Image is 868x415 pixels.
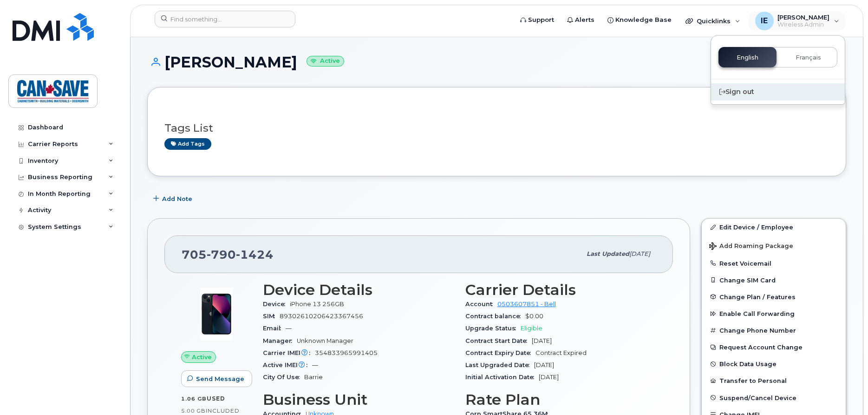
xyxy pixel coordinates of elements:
[192,353,212,361] span: Active
[587,250,629,257] span: Last updated
[304,374,323,381] span: Barrie
[702,339,846,355] button: Request Account Change
[263,313,280,320] span: SIM
[711,83,845,100] div: Sign out
[263,325,286,332] span: Email
[207,248,236,261] span: 790
[629,250,650,257] span: [DATE]
[465,361,534,368] span: Last Upgraded Date
[196,375,244,383] span: Send Message
[162,194,192,203] span: Add Note
[263,281,454,298] h3: Device Details
[702,272,846,288] button: Change SIM Card
[236,248,274,261] span: 1424
[312,361,318,368] span: —
[709,242,793,251] span: Add Roaming Package
[521,325,542,332] span: Eligible
[290,301,344,308] span: iPhone 13 256GB
[263,301,290,308] span: Device
[702,305,846,322] button: Enable Call Forwarding
[147,190,200,207] button: Add Note
[465,391,657,408] h3: Rate Plan
[263,337,297,344] span: Manager
[189,286,244,342] img: image20231002-3703462-1ig824h.jpeg
[207,395,225,402] span: used
[702,288,846,305] button: Change Plan / Features
[534,361,554,368] span: [DATE]
[181,370,252,387] button: Send Message
[147,54,846,70] h1: [PERSON_NAME]
[532,337,552,344] span: [DATE]
[796,54,821,61] span: Français
[465,313,525,320] span: Contract balance
[181,395,207,402] span: 1.06 GB
[164,122,829,134] h3: Tags List
[702,219,846,235] a: Edit Device / Employee
[465,281,657,298] h3: Carrier Details
[164,138,211,150] a: Add tags
[497,301,556,308] a: 0503607851 - Bell
[315,349,378,356] span: 354833965991405
[297,337,353,344] span: Unknown Manager
[702,372,846,389] button: Transfer to Personal
[182,248,274,261] span: 705
[181,408,206,414] span: 5.00 GB
[702,355,846,372] button: Block Data Usage
[465,325,521,332] span: Upgrade Status
[702,389,846,406] button: Suspend/Cancel Device
[465,337,532,344] span: Contract Start Date
[263,349,315,356] span: Carrier IMEI
[263,391,454,408] h3: Business Unit
[280,313,363,320] span: 89302610206423367456
[465,301,497,308] span: Account
[702,255,846,272] button: Reset Voicemail
[535,349,587,356] span: Contract Expired
[307,56,344,67] small: Active
[525,313,543,320] span: $0.00
[702,322,846,339] button: Change Phone Number
[263,374,304,381] span: City Of Use
[719,310,795,317] span: Enable Call Forwarding
[465,349,535,356] span: Contract Expiry Date
[465,374,539,381] span: Initial Activation Date
[286,325,292,332] span: —
[539,374,559,381] span: [DATE]
[702,236,846,255] button: Add Roaming Package
[719,293,796,300] span: Change Plan / Features
[263,361,312,368] span: Active IMEI
[719,394,796,401] span: Suspend/Cancel Device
